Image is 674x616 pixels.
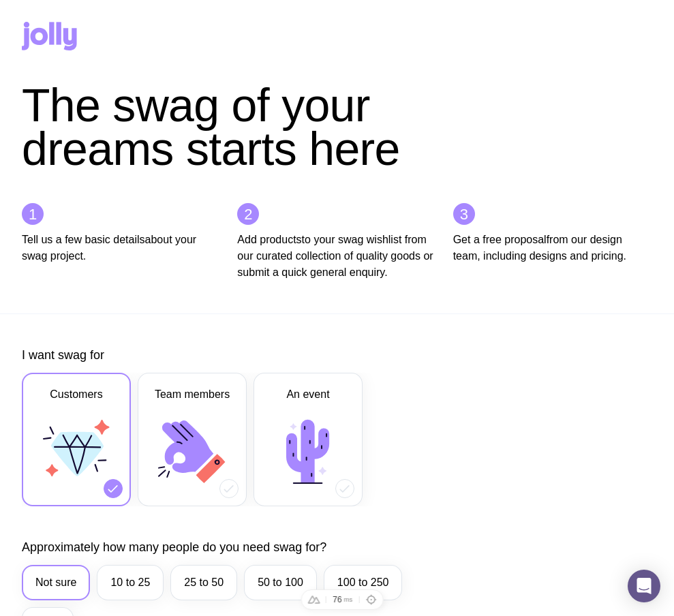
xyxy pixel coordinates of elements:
[155,386,230,403] span: Team members
[22,347,104,363] label: I want swag for
[170,565,237,600] label: 25 to 50
[50,386,102,403] span: Customers
[324,565,403,600] label: 100 to 250
[22,79,400,174] span: The swag of your dreams starts here
[453,234,547,245] strong: Get a free proposal
[286,386,329,403] span: An event
[237,234,301,245] strong: Add products
[453,232,652,264] p: from our design team, including designs and pricing.
[237,232,436,281] p: to your swag wishlist from our curated collection of quality goods or submit a quick general enqu...
[97,565,164,600] label: 10 to 25
[22,565,90,600] label: Not sure
[22,539,326,555] label: Approximately how many people do you need swag for?
[244,565,317,600] label: 50 to 100
[628,570,660,602] div: Open Intercom Messenger
[22,234,145,245] strong: Tell us a few basic details
[22,232,221,264] p: about your swag project.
